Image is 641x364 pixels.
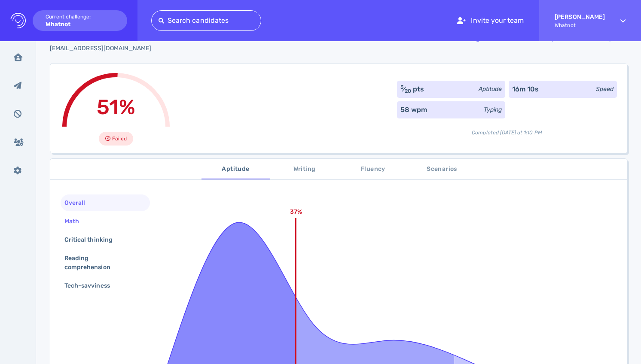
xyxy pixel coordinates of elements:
[413,164,471,175] span: Scenarios
[555,13,605,21] strong: [PERSON_NAME]
[405,88,411,94] sub: 20
[555,22,605,28] span: Whatnot
[400,84,403,90] sup: 5
[512,84,539,94] div: 16m 10s
[275,164,334,175] span: Writing
[50,44,176,53] div: Click to copy the email address
[397,122,617,136] div: Completed [DATE] at 1:10 PM
[596,85,614,94] div: Speed
[63,279,120,292] div: Tech-savviness
[484,105,502,114] div: Typing
[97,95,135,119] span: 51%
[63,215,89,227] div: Math
[400,84,424,94] div: ⁄ pts
[112,133,127,144] span: Failed
[290,208,302,215] text: 37%
[63,197,95,209] div: Overall
[63,252,141,273] div: Reading comprehension
[63,234,123,246] div: Critical thinking
[400,105,427,115] div: 58 wpm
[479,85,502,94] div: Aptitude
[207,164,265,175] span: Aptitude
[344,164,403,175] span: Fluency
